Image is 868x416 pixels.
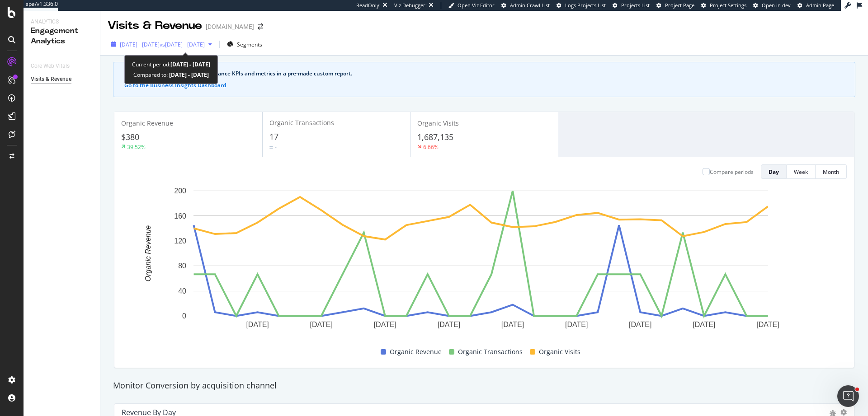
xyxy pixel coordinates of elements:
a: Admin Crawl List [501,2,550,9]
div: Compared to: [133,70,209,80]
div: Viz Debugger: [394,2,427,9]
div: Visits & Revenue [31,75,71,84]
text: 40 [178,287,186,295]
text: [DATE] [374,321,396,328]
a: Projects List [613,2,650,9]
span: 17 [269,131,278,142]
button: Week [787,164,816,179]
span: Organic Revenue [390,346,442,357]
span: Organic Visits [539,346,580,357]
button: Go to the Business Insights Dashboard [124,81,226,89]
text: 80 [178,262,186,270]
span: Organic Visits [417,119,459,127]
div: Current period: [132,59,210,70]
text: 200 [174,187,186,195]
span: Organic Revenue [121,119,173,127]
a: Visits & Revenue [31,75,94,84]
span: Open in dev [762,2,791,9]
div: info banner [113,62,855,97]
button: [DATE] - [DATE]vs[DATE] - [DATE] [108,37,216,51]
a: Logs Projects List [557,2,606,9]
a: Open in dev [753,2,791,9]
span: Project Page [665,2,694,9]
button: Month [816,164,847,179]
button: Day [761,164,787,179]
div: 6.66% [423,143,439,151]
text: [DATE] [310,321,333,328]
text: 160 [174,212,186,220]
text: [DATE] [629,321,651,328]
span: Projects List [621,2,650,9]
span: $380 [121,131,139,142]
span: Segments [237,41,262,48]
div: Week [794,168,808,176]
div: Core Web Vitals [31,61,70,71]
text: [DATE] [565,321,588,328]
img: Equal [269,146,273,149]
a: Open Viz Editor [448,2,495,9]
div: Monitor Conversion by acquisition channel [108,380,860,392]
text: Organic Revenue [144,225,152,282]
b: [DATE] - [DATE] [168,71,209,79]
span: Open Viz Editor [458,2,495,9]
div: [DOMAIN_NAME] [206,22,254,31]
b: [DATE] - [DATE] [170,61,210,68]
div: Analytics [31,18,93,26]
span: Project Settings [710,2,746,9]
a: Project Settings [701,2,746,9]
div: 39.52% [127,143,146,151]
text: 0 [182,312,186,320]
span: Admin Crawl List [510,2,550,9]
a: Core Web Vitals [31,61,79,71]
div: Compare periods [710,168,754,176]
div: See your organic search performance KPIs and metrics in a pre-made custom report. [133,70,844,78]
span: [DATE] - [DATE] [120,41,160,48]
text: 120 [174,237,186,245]
text: [DATE] [756,321,779,328]
div: Engagement Analytics [31,26,93,47]
text: [DATE] [501,321,524,328]
iframe: Intercom live chat [837,385,859,407]
div: ReadOnly: [356,2,381,9]
div: Month [823,168,839,176]
svg: A chart. [122,186,840,343]
div: arrow-right-arrow-left [258,23,263,30]
span: Logs Projects List [565,2,606,9]
div: Visits & Revenue [108,18,202,33]
button: Segments [223,37,266,51]
div: Day [769,168,779,176]
a: Admin Page [797,2,834,9]
span: Organic Transactions [458,346,523,357]
span: Organic Transactions [269,118,334,127]
div: - [275,143,277,151]
text: [DATE] [438,321,460,328]
text: [DATE] [246,321,269,328]
span: vs [DATE] - [DATE] [160,41,205,48]
span: Admin Page [806,2,834,9]
span: 1,687,135 [417,131,453,142]
a: Project Page [656,2,694,9]
text: [DATE] [693,321,715,328]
